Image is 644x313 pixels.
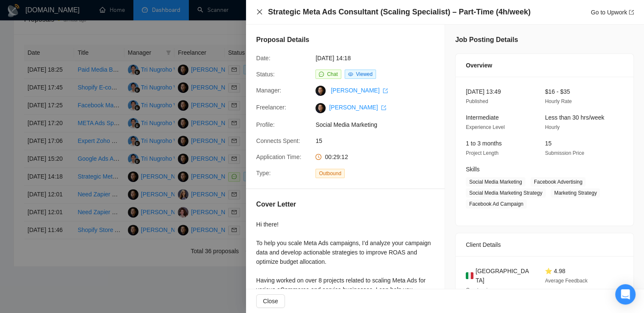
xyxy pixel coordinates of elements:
[256,170,271,176] span: Type:
[466,166,480,173] span: Skills
[327,71,337,77] span: Chat
[629,10,634,15] span: export
[256,8,263,16] button: Close
[466,199,527,209] span: Facebook Ad Campaign
[315,154,321,160] span: clock-circle
[466,271,473,280] img: 🇮🇹
[256,35,309,45] h5: Proposal Details
[268,7,531,17] h4: Strategic Meta Ads Consultant (Scaling Specialist) – Part-Time (4h/week)
[466,188,546,198] span: Social Media Marketing Strategy
[591,9,634,16] a: Go to Upworkexport
[315,53,442,63] span: [DATE] 14:18
[466,140,502,147] span: 1 to 3 months
[256,104,286,111] span: Freelancer:
[475,266,531,285] span: [GEOGRAPHIC_DATA]
[545,150,584,156] span: Submission Price
[466,88,501,95] span: [DATE] 13:49
[466,114,499,121] span: Intermediate
[545,124,560,130] span: Hourly
[545,88,570,95] span: $16 - $35
[466,287,493,293] span: Quartucciu -
[329,104,386,111] a: [PERSON_NAME] export
[263,296,278,306] span: Close
[381,105,386,110] span: export
[256,154,301,160] span: Application Time:
[545,114,604,121] span: Less than 30 hrs/week
[466,233,623,256] div: Client Details
[348,72,353,77] span: eye
[545,268,565,274] span: ⭐ 4.98
[466,124,505,130] span: Experience Level
[315,169,345,178] span: Outbound
[256,137,300,144] span: Connects Spent:
[356,71,373,77] span: Viewed
[319,72,324,77] span: message
[466,61,492,70] span: Overview
[315,136,442,145] span: 15
[256,8,263,15] span: close
[466,177,525,187] span: Social Media Marketing
[466,150,498,156] span: Project Length
[256,294,285,308] button: Close
[331,87,388,94] a: [PERSON_NAME] export
[455,35,518,45] h5: Job Posting Details
[256,199,296,210] h5: Cover Letter
[256,55,270,61] span: Date:
[545,278,588,284] span: Average Feedback
[256,71,275,78] span: Status:
[325,154,348,160] span: 00:29:12
[545,98,572,104] span: Hourly Rate
[256,87,281,94] span: Manager:
[315,120,442,129] span: Social Media Marketing
[256,121,275,128] span: Profile:
[551,188,600,198] span: Marketing Strategy
[383,88,388,93] span: export
[531,177,586,187] span: Facebook Advertising
[466,98,488,104] span: Published
[615,284,636,305] div: Open Intercom Messenger
[545,140,552,147] span: 15
[315,103,326,113] img: c1OZxlnTHUr6PYhf1gkYD563B77nWVsTvSIQWCRA94PpilF6O17ivOl3mqilANqXg_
